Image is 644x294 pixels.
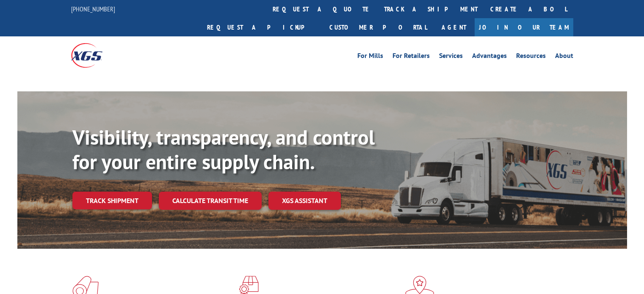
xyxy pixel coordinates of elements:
a: Agent [433,18,475,36]
a: Track shipment [72,192,152,209]
a: Join Our Team [475,18,573,36]
a: XGS ASSISTANT [268,192,341,210]
a: Request a pickup [201,18,323,36]
a: About [555,52,573,62]
a: For Mills [357,52,383,62]
a: For Retailers [392,52,430,62]
a: [PHONE_NUMBER] [71,5,115,13]
a: Services [439,52,463,62]
a: Advantages [472,52,507,62]
a: Customer Portal [323,18,433,36]
a: Calculate transit time [159,192,262,210]
b: Visibility, transparency, and control for your entire supply chain. [72,124,375,175]
a: Resources [516,52,546,62]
